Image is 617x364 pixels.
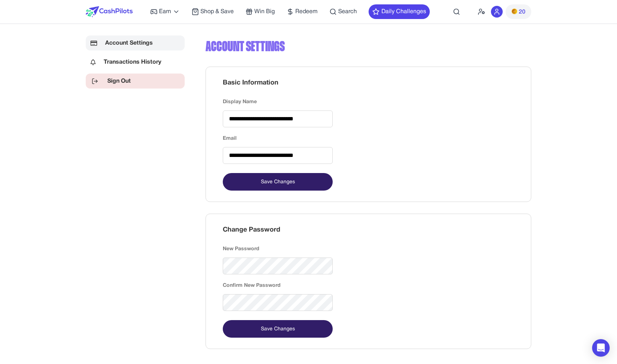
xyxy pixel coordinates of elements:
[338,7,357,16] span: Search
[86,74,185,89] a: Sign Out
[254,7,275,16] span: Win Big
[295,7,318,16] span: Redeem
[86,35,185,50] a: Account Settings
[159,7,171,16] span: Earn
[223,135,333,142] div: Email
[223,320,333,338] button: Save Changes
[223,245,333,253] div: New Password
[223,78,514,88] div: Basic Information
[287,7,318,16] a: Redeem
[150,7,180,16] a: Earn
[245,7,275,16] a: Win Big
[86,6,133,17] img: CashPilots Logo
[369,4,430,19] button: Daily Challenges
[223,173,333,191] button: Save Changes
[511,8,517,14] img: PMs
[192,7,234,16] a: Shop & Save
[86,55,185,70] a: Transactions History
[223,282,333,289] div: Confirm New Password
[223,98,333,106] div: Display Name
[223,225,514,235] div: Change Password
[506,4,531,19] button: PMs20
[200,7,234,16] span: Shop & Save
[206,35,531,57] div: Account Settings
[592,339,610,357] div: Open Intercom Messenger
[329,7,357,16] a: Search
[519,8,525,16] span: 20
